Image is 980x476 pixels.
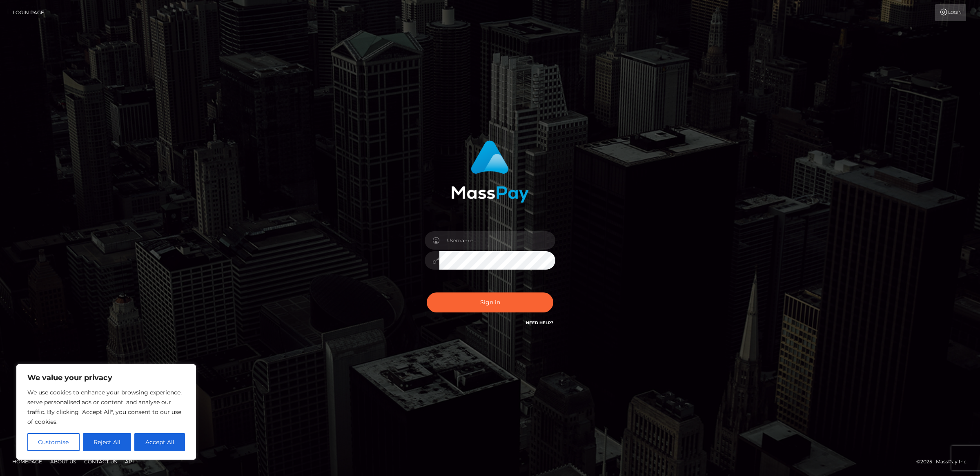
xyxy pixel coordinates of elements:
button: Reject All [83,433,131,451]
p: We value your privacy [27,373,185,383]
a: Login Page [13,4,44,21]
button: Accept All [134,433,185,451]
button: Customise [27,433,80,451]
a: Need Help? [526,320,553,325]
a: API [122,455,137,468]
button: Sign in [427,292,553,312]
p: We use cookies to enhance your browsing experience, serve personalised ads or content, and analys... [27,387,185,427]
a: Contact Us [81,455,120,468]
img: MassPay Login [451,140,529,203]
div: © 2025 , MassPay Inc. [916,457,974,466]
a: Login [935,4,966,21]
input: Username... [439,231,555,250]
div: We value your privacy [16,364,196,460]
a: About Us [47,455,79,468]
a: Homepage [9,455,45,468]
